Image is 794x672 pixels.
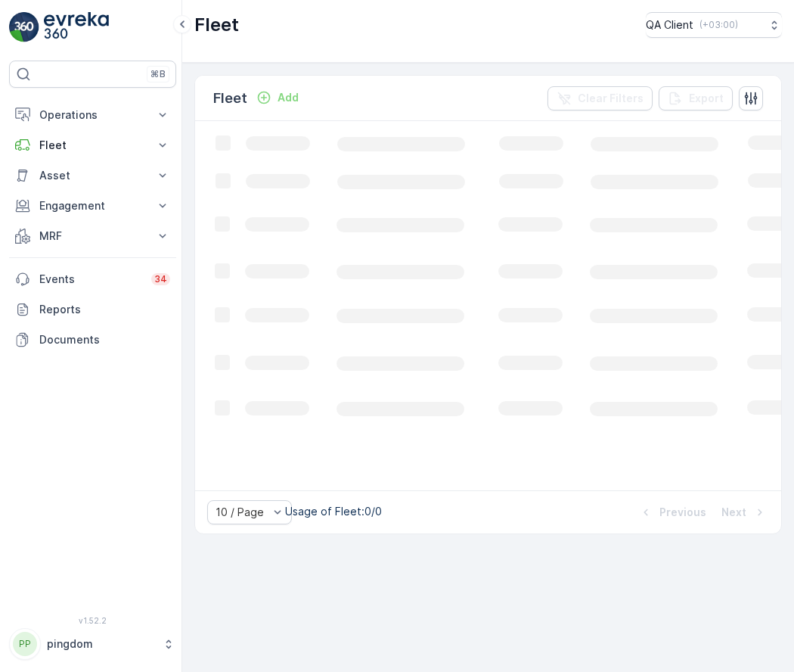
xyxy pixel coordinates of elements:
[646,17,693,33] p: QA Client
[9,130,176,160] button: Fleet
[9,294,176,325] a: Reports
[154,273,167,285] p: 34
[689,91,724,106] p: Export
[699,19,738,31] p: ( +03:00 )
[9,616,176,625] span: v 1.52.2
[637,503,708,521] button: Previous
[285,504,382,519] p: Usage of Fleet : 0/0
[720,503,769,521] button: Next
[39,198,146,213] p: Engagement
[646,12,782,38] button: QA Client(+03:00)
[9,160,176,191] button: Asset
[39,107,146,123] p: Operations
[39,138,146,153] p: Fleet
[39,229,146,244] p: MRF
[9,191,176,221] button: Engagement
[194,13,239,37] p: Fleet
[150,68,166,80] p: ⌘B
[39,332,170,347] p: Documents
[9,221,176,251] button: MRF
[250,89,305,107] button: Add
[659,505,706,520] p: Previous
[659,86,733,110] button: Export
[39,168,146,183] p: Asset
[44,12,109,42] img: logo_light-DOdMpM7g.png
[9,264,176,294] a: Events34
[13,632,37,656] div: PP
[213,88,247,109] p: Fleet
[721,505,746,520] p: Next
[9,628,176,660] button: PPpingdom
[47,636,155,652] p: pingdom
[278,90,299,105] p: Add
[9,325,176,355] a: Documents
[39,302,170,317] p: Reports
[39,272,142,287] p: Events
[9,12,39,42] img: logo
[547,86,653,110] button: Clear Filters
[9,100,176,130] button: Operations
[578,91,644,106] p: Clear Filters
